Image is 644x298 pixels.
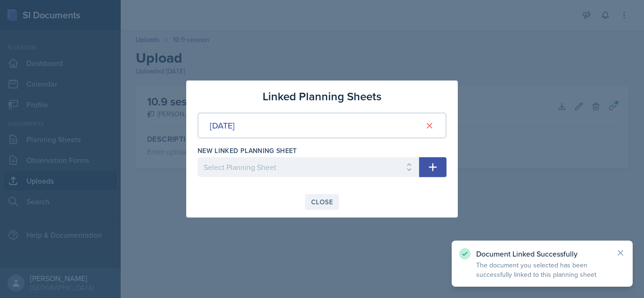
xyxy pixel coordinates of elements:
[263,88,381,105] h3: Linked Planning Sheets
[311,198,333,206] div: Close
[198,146,297,155] label: New Linked Planning Sheet
[305,194,339,210] button: Close
[210,119,235,132] div: [DATE]
[476,260,608,279] p: The document you selected has been successfully linked to this planning sheet
[476,249,608,258] p: Document Linked Successfully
